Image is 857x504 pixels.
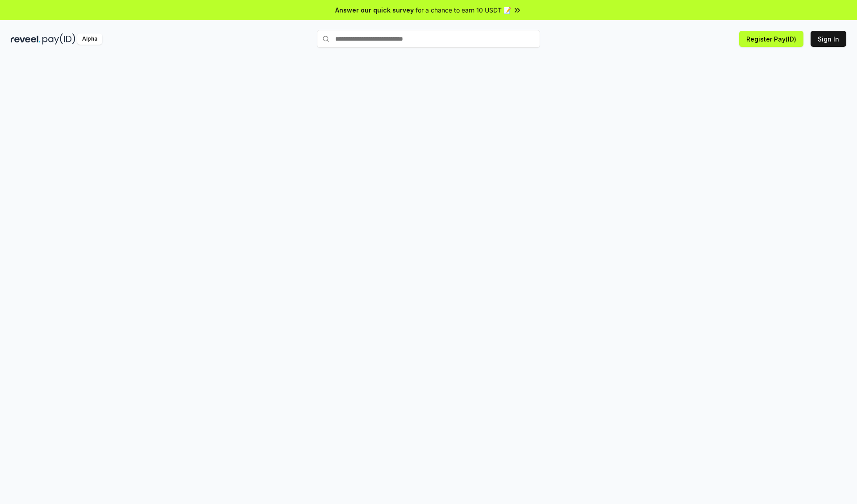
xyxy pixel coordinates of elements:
span: for a chance to earn 10 USDT 📝 [416,5,511,15]
button: Sign In [811,31,846,47]
img: pay_id [42,33,75,45]
div: Alpha [77,33,102,45]
button: Register Pay(ID) [739,31,803,47]
span: Answer our quick survey [335,5,414,15]
img: reveel_dark [11,33,41,45]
